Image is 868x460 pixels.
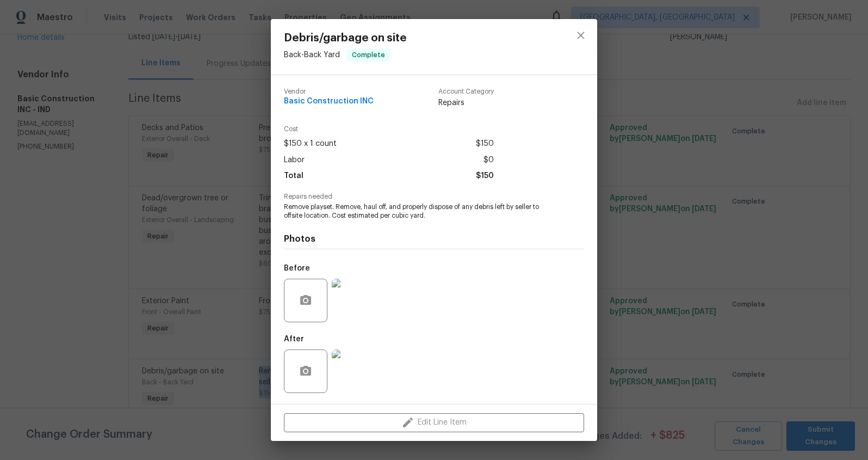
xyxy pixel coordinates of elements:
[476,168,494,184] span: $150
[284,168,303,184] span: Total
[568,22,594,48] button: close
[284,136,337,152] span: $150 x 1 count
[284,193,584,200] span: Repairs needed
[284,97,374,106] span: Basic Construction INC
[284,88,374,95] span: Vendor
[284,203,554,221] span: Remove playset. Remove, haul off, and properly dispose of any debris left by seller to offsite lo...
[284,265,310,272] h5: Before
[438,88,494,95] span: Account Category
[476,136,494,152] span: $150
[483,152,494,168] span: $0
[284,234,584,244] h4: Photos
[284,126,494,133] span: Cost
[438,97,494,108] span: Repairs
[284,32,407,44] span: Debris/garbage on site
[284,152,305,168] span: Labor
[284,335,304,343] h5: After
[348,50,389,60] span: Complete
[284,51,340,59] span: Back - Back Yard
